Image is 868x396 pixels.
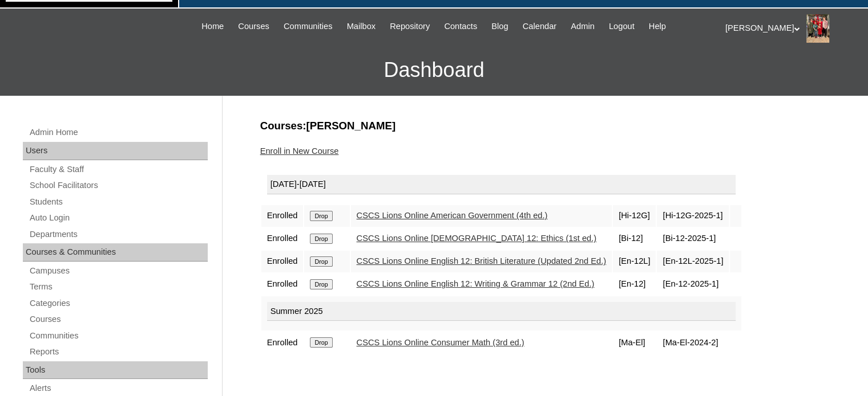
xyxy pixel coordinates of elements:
td: [Ma-El-2024-2] [657,332,729,353]
a: Communities [29,329,208,343]
a: Courses [29,312,208,326]
a: Enroll in New Course [260,146,339,156]
div: [DATE]-[DATE] [267,175,736,194]
a: Mailbox [341,20,382,33]
input: Drop [310,256,332,267]
div: Summer 2025 [267,302,736,321]
a: Auto Login [29,211,208,225]
span: Admin [571,20,595,33]
a: Departments [29,227,208,242]
a: Alerts [29,381,208,395]
span: Home [201,20,224,33]
span: Repository [390,20,430,33]
td: Enrolled [261,228,304,250]
span: Help [649,20,666,33]
a: Admin [565,20,600,33]
a: CSCS Lions Online Consumer Math (3rd ed.) [357,338,524,347]
td: [En-12L] [613,251,656,272]
a: Campuses [29,264,208,278]
a: Blog [486,20,514,33]
a: Admin Home [29,125,208,140]
a: CSCS Lions Online American Government (4th ed.) [357,211,548,220]
a: Communities [278,20,338,33]
div: Courses & Communities [23,243,208,262]
a: CSCS Lions Online English 12: British Literature (Updated 2nd Ed.) [357,256,606,266]
td: [Ma-El] [613,332,656,353]
input: Drop [310,279,332,289]
img: Stephanie Phillips [806,14,829,43]
td: [Bi-12] [613,228,656,250]
td: [En-12-2025-1] [657,273,729,295]
span: Contacts [444,20,477,33]
a: Students [29,195,208,209]
td: Enrolled [261,251,304,272]
a: Courses [232,20,275,33]
span: Logout [609,20,635,33]
a: Home [196,20,229,33]
td: Enrolled [261,205,304,227]
a: Logout [603,20,640,33]
div: [PERSON_NAME] [725,14,857,43]
td: [Hi-12G] [613,205,656,227]
td: Enrolled [261,332,304,353]
div: Tools [23,361,208,379]
input: Drop [310,337,332,348]
td: [En-12] [613,273,656,295]
a: Repository [384,20,435,33]
a: Reports [29,345,208,359]
span: Courses [238,20,269,33]
a: Faculty & Staff [29,162,208,177]
span: Blog [491,20,508,33]
h3: Courses:[PERSON_NAME] [260,119,825,133]
a: Contacts [438,20,483,33]
a: Terms [29,280,208,294]
a: Help [643,20,672,33]
td: [En-12L-2025-1] [657,251,729,272]
div: Users [23,142,208,160]
a: School Facilitators [29,178,208,193]
input: Drop [310,234,332,244]
span: Communities [284,20,333,33]
h3: Dashboard [6,44,862,96]
td: [Bi-12-2025-1] [657,228,729,250]
span: Calendar [523,20,556,33]
td: Enrolled [261,273,304,295]
a: Calendar [517,20,562,33]
a: CSCS Lions Online [DEMOGRAPHIC_DATA] 12: Ethics (1st ed.) [357,234,597,243]
a: CSCS Lions Online English 12: Writing & Grammar 12 (2nd Ed.) [357,279,595,288]
span: Mailbox [347,20,376,33]
td: [Hi-12G-2025-1] [657,205,729,227]
a: Categories [29,296,208,311]
input: Drop [310,211,332,221]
